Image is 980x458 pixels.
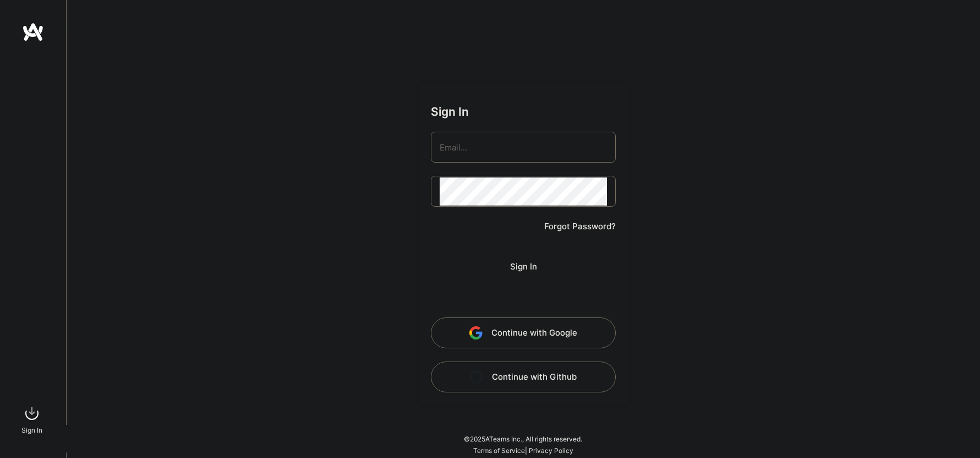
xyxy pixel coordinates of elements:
div: © 2025 ATeams Inc., All rights reserved. [66,425,980,452]
a: sign inSign In [23,402,43,436]
div: Sign In [21,424,42,436]
input: Email... [440,133,607,161]
img: icon [469,326,483,340]
h3: Sign In [431,105,469,118]
a: Terms of Service [473,446,525,455]
button: Sign In [431,251,616,282]
img: icon [470,370,483,384]
span: | [473,446,573,455]
img: sign in [21,402,43,424]
a: Forgot Password? [544,220,616,233]
img: logo [22,22,44,42]
button: Continue with Google [431,317,616,348]
a: Privacy Policy [529,446,573,455]
button: Continue with Github [431,362,616,392]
